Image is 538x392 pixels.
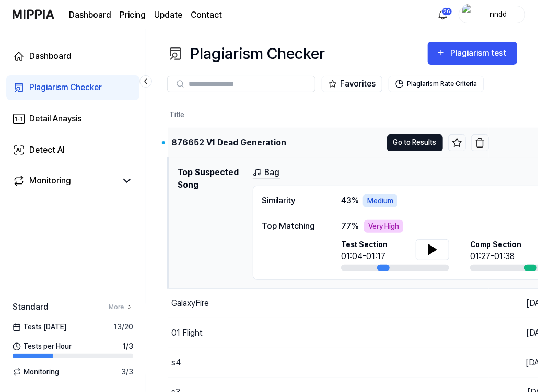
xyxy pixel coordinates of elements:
a: Dashboard [6,44,139,69]
a: Plagiarism Checker [6,75,139,100]
div: Plagiarism Checker [29,81,102,94]
button: Pricing [120,9,146,21]
button: profilenndd [459,6,525,23]
div: 01:04-01:17 [341,250,388,263]
div: s4 [171,357,181,369]
button: Go to Results [387,134,443,151]
div: 26 [442,7,452,16]
div: Medium [363,194,397,207]
a: Detect AI [6,138,139,163]
th: Title [168,103,489,128]
img: profile [462,4,475,25]
a: Contact [191,9,222,21]
a: Detail Anaysis [6,106,139,131]
div: Plagiarism test [450,46,509,60]
button: 알림26 [435,6,451,23]
div: Detail Anaysis [29,113,81,125]
div: Dashboard [29,50,72,63]
div: Very High [364,220,403,233]
span: 43 % [341,194,359,207]
a: Monitoring [13,175,116,187]
div: Top Matching [262,220,320,232]
h1: Top Suspected Song [178,166,244,280]
span: 13 / 20 [113,322,133,333]
span: Comp Section [470,239,521,250]
button: Plagiarism Rate Criteria [389,76,484,92]
span: Monitoring [13,366,59,377]
button: Plagiarism test [428,42,517,65]
button: Favorites [322,76,382,92]
div: Similarity [262,194,320,207]
span: 77 % [341,220,359,232]
div: Monitoring [29,175,71,187]
span: 1 / 3 [122,341,133,352]
span: Standard [13,301,49,313]
a: More [109,302,133,312]
img: 알림 [437,8,449,21]
img: delete [475,138,485,148]
div: 876652 V1 Dead Generation [171,137,286,149]
a: Update [154,9,182,21]
div: GalaxyFire [171,297,209,310]
span: Tests [DATE] [13,322,66,333]
div: Detect AI [29,144,65,156]
span: 3 / 3 [121,366,133,377]
a: Bag [253,166,280,179]
div: 01:27-01:38 [470,250,521,263]
div: nndd [478,8,519,20]
span: Tests per Hour [13,341,72,352]
a: Dashboard [69,9,111,21]
div: 01 Flight [171,327,203,339]
span: Test Section [341,239,388,250]
div: Plagiarism Checker [167,42,325,65]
